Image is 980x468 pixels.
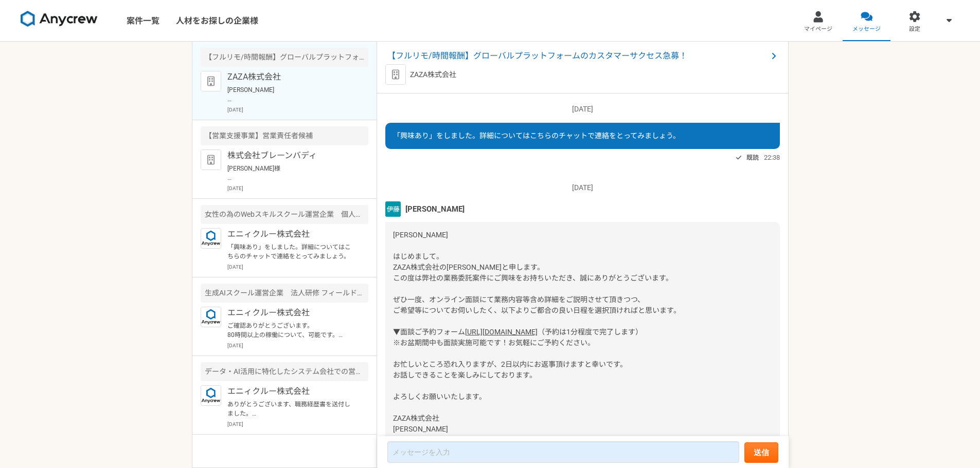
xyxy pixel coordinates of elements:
[201,126,368,145] div: 【営業支援事業】営業責任者候補
[410,69,456,80] p: ZAZA株式会社
[201,385,221,406] img: logo_text_blue_01.png
[201,205,368,224] div: 女性の為のWebスキルスクール運営企業 個人営業（フルリモート）
[227,321,354,340] p: ご確認ありがとうございます。 80時間以上の稼働について、可能です。 何卒宜しくお願いいたします。
[227,106,368,114] p: [DATE]
[21,11,98,27] img: 8DqYSo04kwAAAAASUVORK5CYII=
[227,228,354,240] p: エニィクルー株式会社
[227,263,368,271] p: [DATE]
[227,242,354,261] p: 「興味あり」をしました。詳細についてはこちらのチャットで連絡をとってみましょう。
[227,85,354,104] p: [PERSON_NAME] お世話になっております。 ZAZA株式会社の[PERSON_NAME]でございます。 先日は面談のお時間をいただき誠にありがとうございました。 早速ではございますが、...
[804,25,832,33] span: マイページ
[385,201,401,217] img: unnamed.png
[746,152,759,164] span: 既読
[405,203,465,215] span: [PERSON_NAME]
[393,231,681,336] span: [PERSON_NAME] はじめまして。 ZAZA株式会社の[PERSON_NAME]と申します。 この度は弊社の業務委託案件にご興味をお持ちいただき、誠にありがとうございます。 ぜひ一度、オ...
[227,420,368,428] p: [DATE]
[201,307,221,327] img: logo_text_blue_01.png
[387,50,768,62] span: 【フルリモ/時間報酬】グローバルプラットフォームのカスタマーサクセス急募！
[227,400,354,418] p: ありがとうございます、職務経歴書を送付しました。 何卒宜しくお願い致します
[227,307,354,319] p: エニィクルー株式会社
[744,442,778,463] button: 送信
[227,149,354,162] p: 株式会社ブレーンバディ
[227,164,354,182] p: [PERSON_NAME]様 お世話になっております。 株式会社ブレーンバディの採用担当です。 この度は当社求人にご興味をお持ち頂き、誠にありがとうございます。 ぜひご面談を実施させていただけれ...
[227,184,368,192] p: [DATE]
[385,182,780,193] p: [DATE]
[465,328,538,336] a: [URL][DOMAIN_NAME]
[385,104,780,115] p: [DATE]
[764,153,780,162] span: 22:38
[227,342,368,349] p: [DATE]
[201,48,368,67] div: 【フルリモ/時間報酬】グローバルプラットフォームのカスタマーサクセス急募！
[385,64,406,85] img: default_org_logo-42cde973f59100197ec2c8e796e4974ac8490bb5b08a0eb061ff975e4574aa76.png
[227,71,354,83] p: ZAZA株式会社
[201,71,221,91] img: default_org_logo-42cde973f59100197ec2c8e796e4974ac8490bb5b08a0eb061ff975e4574aa76.png
[393,328,643,433] span: （予約は1分程度で完了します） ※お盆期間中も面談実施可能です！お気軽にご予約ください。 お忙しいところ恐れ入りますが、2日以内にお返事頂けますと幸いです。 お話しできることを楽しみにしておりま...
[201,149,221,170] img: default_org_logo-42cde973f59100197ec2c8e796e4974ac8490bb5b08a0eb061ff975e4574aa76.png
[201,362,368,381] div: データ・AI活用に特化したシステム会社での営業顧問によるアポイント獲得支援
[393,132,680,140] span: 「興味あり」をしました。詳細についてはこちらのチャットで連絡をとってみましょう。
[227,385,354,398] p: エニィクルー株式会社
[201,284,368,303] div: 生成AIスクール運営企業 法人研修 フィールドセールスリーダー候補
[852,25,881,33] span: メッセージ
[909,25,920,33] span: 設定
[201,228,221,249] img: logo_text_blue_01.png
